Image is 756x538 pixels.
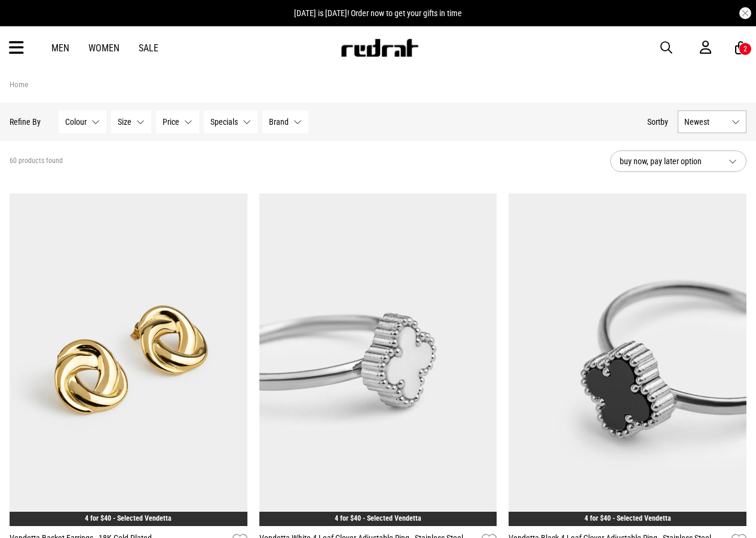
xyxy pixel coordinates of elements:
[10,80,28,89] a: Home
[118,117,131,127] span: Size
[210,117,238,127] span: Specials
[88,42,120,54] a: Women
[584,514,671,522] a: 4 for $40 - Selected Vendetta
[269,117,289,127] span: Brand
[111,110,151,133] button: Size
[294,8,462,18] span: [DATE] is [DATE]! Order now to get your gifts in time
[335,514,421,522] a: 4 for $40 - Selected Vendetta
[85,514,172,522] a: 4 for $40 - Selected Vendetta
[684,117,727,127] span: Newest
[735,42,746,54] a: 2
[59,110,106,133] button: Colour
[262,110,308,133] button: Brand
[660,117,668,127] span: by
[610,150,746,172] button: buy now, pay later option
[139,42,158,54] a: Sale
[678,110,746,133] button: Newest
[509,193,746,526] img: Vendetta Black 4 Leaf Clover Adjustable Ring - Stainless Steel in Silver
[65,117,87,127] span: Colour
[156,110,199,133] button: Price
[620,154,719,168] span: buy now, pay later option
[10,156,63,166] span: 60 products found
[10,117,41,127] p: Refine By
[647,115,668,129] button: Sortby
[340,39,419,57] img: Redrat logo
[204,110,258,133] button: Specials
[51,42,69,54] a: Men
[10,193,247,526] img: Vendetta Basket Earrings - 18k Gold Plated in Gold
[743,45,747,53] div: 2
[163,117,179,127] span: Price
[259,193,497,526] img: Vendetta White 4 Leaf Clover Adjustable Ring - Stainless Steel in Silver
